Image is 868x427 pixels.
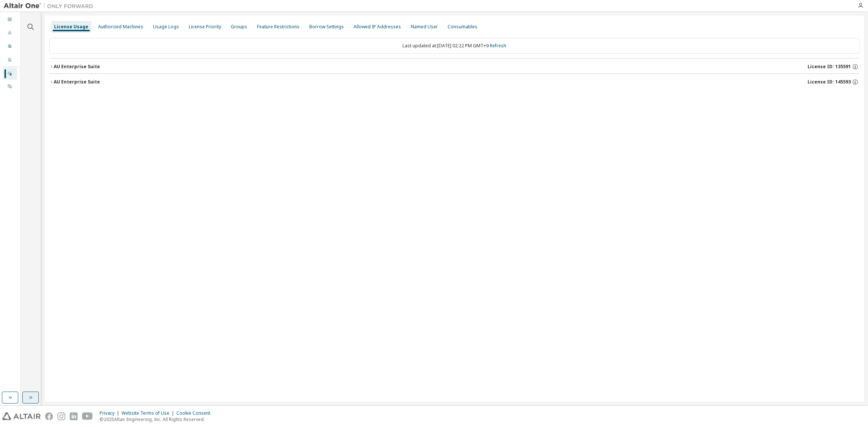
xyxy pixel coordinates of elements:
div: Allowed IP Addresses [354,24,401,30]
div: Consumables [448,24,477,30]
img: altair_logo.svg [2,412,41,420]
img: instagram.svg [57,412,65,420]
div: Groups [231,24,247,30]
img: youtube.svg [82,412,93,420]
div: License Priority [189,24,221,30]
div: Privacy [100,410,122,416]
div: Authorized Machines [98,24,143,30]
div: Named User [411,24,438,30]
div: AU Enterprise Suite [54,79,100,85]
span: License ID: 145593 [808,79,851,85]
div: Last updated at: [DATE] 02:22 PM GMT+9 [49,38,860,54]
div: License Usage [54,24,88,30]
div: Company Profile [3,54,17,66]
button: AU Enterprise SuiteLicense ID: 145593 [49,74,860,90]
div: Feature Restrictions [257,24,300,30]
div: Dashboard [3,14,17,26]
div: Cookie Consent [176,410,215,416]
div: User Profile [3,41,17,53]
div: Usage Logs [153,24,179,30]
a: Refresh [490,42,507,49]
div: Users [3,27,17,39]
img: linkedin.svg [70,412,78,420]
div: Website Terms of Use [122,410,176,416]
img: facebook.svg [45,412,53,420]
div: Borrow Settings [309,24,344,30]
div: Managed [3,68,17,80]
button: AU Enterprise SuiteLicense ID: 135591 [49,58,860,75]
div: AU Enterprise Suite [54,64,100,70]
span: License ID: 135591 [808,64,851,70]
div: On Prem [3,80,17,92]
p: © 2025 Altair Engineering, Inc. All Rights Reserved. [100,416,215,423]
img: Altair One [4,2,97,10]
